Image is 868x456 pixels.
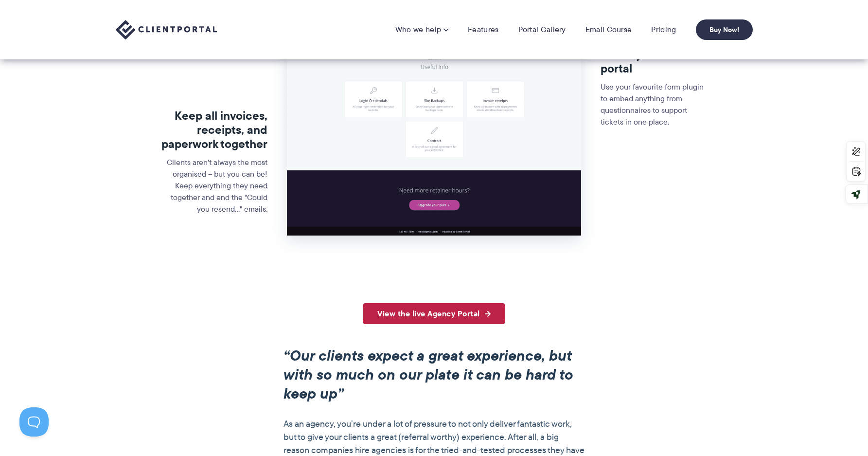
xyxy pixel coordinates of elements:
a: Who we help [395,25,448,35]
a: Email Course [585,25,632,35]
iframe: Toggle Customer Support [19,407,49,437]
p: Clients aren't always the most organised – but you can be! Keep everything they need together and... [161,157,267,215]
em: “Our clients expect a great experience, but with so much on our plate it can be hard to keep up” [283,345,573,404]
h3: Keep all invoices, receipts, and paperwork together [161,109,267,151]
a: Features [468,25,498,35]
a: Pricing [651,25,676,35]
p: Use your favourite form plugin to embed anything from questionnaires to support tickets in one pl... [601,81,707,128]
a: View the live Agency Portal [363,303,505,324]
a: Portal Gallery [518,25,566,35]
a: Buy Now! [696,19,753,40]
h3: Embed forms that clients can fill in directly from their portal [601,19,707,75]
